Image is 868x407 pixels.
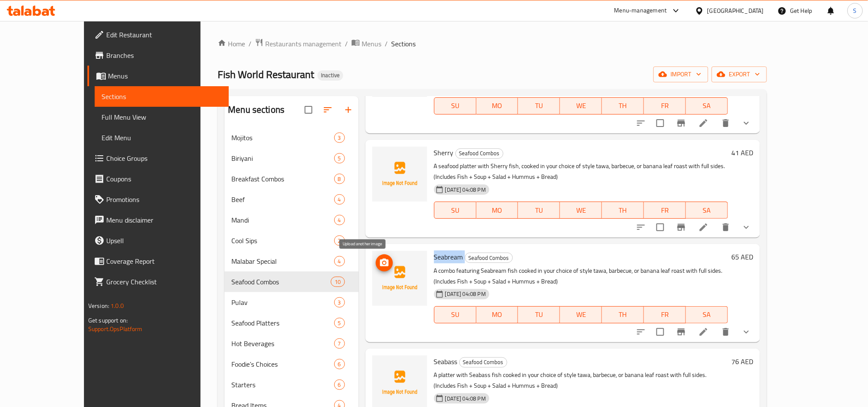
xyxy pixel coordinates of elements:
[224,251,358,271] div: Malabar Special4
[605,204,641,217] span: TH
[335,134,344,142] span: 3
[715,113,736,133] button: delete
[853,6,857,15] span: S
[647,204,682,217] span: FR
[88,300,109,311] span: Version:
[335,237,344,245] span: 2
[106,174,222,184] span: Coupons
[231,174,334,184] span: Breakfast Combos
[647,308,682,321] span: FR
[434,202,476,219] button: SU
[231,318,334,328] span: Seafood Platters
[731,356,753,368] h6: 76 AED
[334,318,345,328] div: items
[660,69,701,80] span: import
[334,215,345,225] div: items
[644,306,686,323] button: FR
[651,114,669,132] span: Select to update
[224,169,358,189] div: Breakfast Combos8
[651,323,669,341] span: Select to update
[362,39,381,49] span: Menus
[224,127,358,148] div: Mojitos3
[689,204,724,217] span: SA
[631,113,651,133] button: sort-choices
[231,380,334,390] span: Starters
[87,45,229,66] a: Branches
[224,292,358,313] div: Pulav3
[689,99,724,112] span: SA
[102,133,222,143] span: Edit Menu
[95,86,229,107] a: Sections
[715,322,736,342] button: delete
[434,97,476,115] button: SU
[335,319,344,327] span: 5
[434,146,454,159] span: Sherry
[111,300,124,311] span: 1.0.0
[521,204,557,217] span: TU
[671,113,691,133] button: Branch-specific-item
[231,277,331,287] div: Seafood Combos
[391,39,416,49] span: Sections
[102,112,222,122] span: Full Menu View
[651,218,669,236] span: Select to update
[460,357,507,367] span: Seafood Combos
[334,153,345,163] div: items
[736,113,757,133] button: show more
[299,101,317,119] span: Select all sections
[741,118,751,128] svg: Show Choices
[686,202,728,219] button: SA
[224,271,358,292] div: Seafood Combos10
[334,133,345,143] div: items
[335,340,344,348] span: 7
[456,148,503,158] span: Seafood Combos
[106,30,222,40] span: Edit Restaurant
[335,216,344,224] span: 4
[480,204,515,217] span: MO
[480,308,515,321] span: MO
[712,66,767,82] button: export
[224,148,358,169] div: Biriyani5
[87,271,229,292] a: Grocery Checklist
[385,39,388,49] li: /
[335,175,344,183] span: 8
[334,359,345,369] div: items
[231,133,334,143] span: Mojitos
[265,39,341,49] span: Restaurants management
[231,256,334,266] div: Malabar Special
[87,24,229,45] a: Edit Restaurant
[106,50,222,60] span: Branches
[631,322,651,342] button: sort-choices
[563,308,599,321] span: WE
[686,306,728,323] button: SA
[231,359,334,369] span: Foodie’s Choices
[231,153,334,163] span: Biriyani
[334,256,345,266] div: items
[351,38,381,49] a: Menus
[707,6,764,15] div: [GEOGRAPHIC_DATA]
[442,290,489,298] span: [DATE] 04:08 PM
[563,204,599,217] span: WE
[605,308,641,321] span: TH
[718,69,760,80] span: export
[560,202,602,219] button: WE
[736,217,757,238] button: show more
[334,194,345,205] div: items
[335,196,344,204] span: 4
[438,204,473,217] span: SU
[106,277,222,287] span: Grocery Checklist
[521,99,557,112] span: TU
[106,235,222,246] span: Upsell
[231,338,334,349] span: Hot Beverages
[248,39,251,49] li: /
[106,153,222,163] span: Choice Groups
[231,215,334,225] span: Mandi
[563,99,599,112] span: WE
[644,97,686,115] button: FR
[602,306,644,323] button: TH
[218,39,245,49] a: Home
[331,278,344,286] span: 10
[87,189,229,210] a: Promotions
[602,97,644,115] button: TH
